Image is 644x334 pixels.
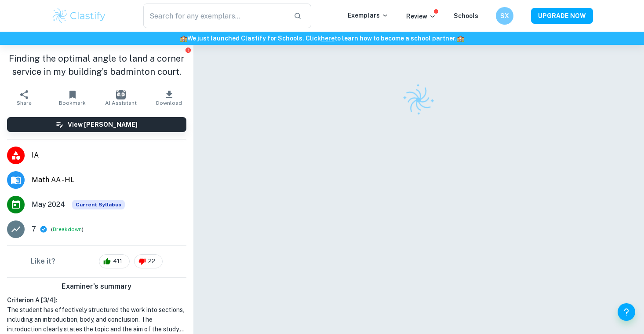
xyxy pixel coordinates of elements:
[457,35,464,42] span: 🏫
[143,4,287,28] input: Search for any exemplars...
[32,175,186,185] span: Math AA - HL
[406,11,436,21] p: Review
[116,90,126,99] img: AI Assistant
[496,7,513,25] button: SX
[618,303,635,321] button: Help and Feedback
[2,33,642,43] h6: We just launched Clastify for Schools. Click to learn how to become a school partner.
[454,12,478,19] a: Schools
[7,295,186,305] h6: Criterion A [ 3 / 4 ]:
[7,305,186,334] h1: The student has effectively structured the work into sections, including an introduction, body, a...
[99,254,130,268] div: 411
[4,281,190,292] h6: Examiner's summary
[32,150,186,161] span: IA
[17,100,32,106] span: Share
[59,100,86,106] span: Bookmark
[68,120,138,129] h6: View [PERSON_NAME]
[348,11,389,20] p: Exemplars
[53,225,82,233] button: Breakdown
[145,85,193,110] button: Download
[143,257,160,266] span: 22
[72,200,125,209] span: Current Syllabus
[105,100,137,106] span: AI Assistant
[7,117,186,132] button: View [PERSON_NAME]
[108,257,127,266] span: 411
[185,47,192,53] button: Report issue
[499,11,509,21] h6: SX
[397,78,440,122] img: Clastify logo
[156,100,182,106] span: Download
[51,225,84,234] span: ( )
[134,254,163,268] div: 22
[97,85,145,110] button: AI Assistant
[32,199,65,210] span: May 2024
[48,85,97,110] button: Bookmark
[321,35,335,42] a: here
[31,256,55,267] h6: Like it?
[180,35,187,42] span: 🏫
[7,52,186,78] h1: Finding the optimal angle to land a corner service in my building’s badminton court.
[72,200,125,209] div: This exemplar is based on the current syllabus. Feel free to refer to it for inspiration/ideas wh...
[32,224,36,235] p: 7
[531,8,593,24] button: UPGRADE NOW
[51,7,107,25] img: Clastify logo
